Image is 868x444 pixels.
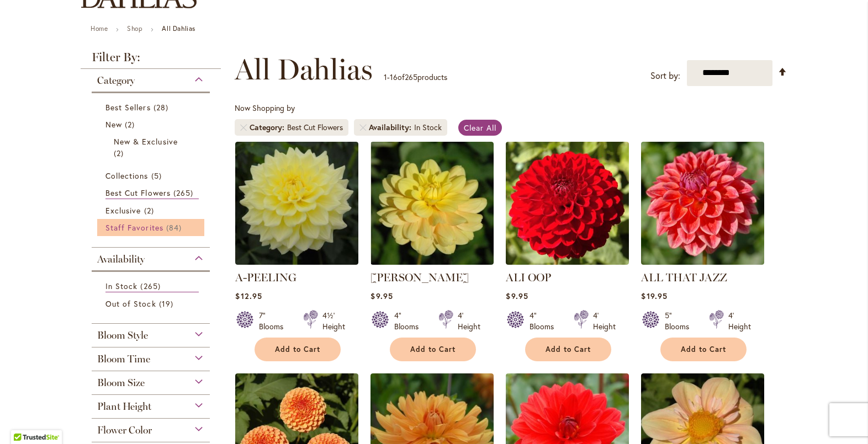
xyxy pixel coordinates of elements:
img: ALL THAT JAZZ [641,142,764,265]
strong: All Dahlias [162,24,195,33]
a: [PERSON_NAME] [371,271,469,284]
button: Add to Cart [255,338,341,361]
span: Staff Favorites [105,222,163,233]
a: Remove Category Best Cut Flowers [240,124,247,131]
a: Home [91,24,108,33]
img: A-Peeling [235,142,358,265]
span: Plant Height [97,400,151,413]
a: Shop [127,24,142,33]
div: 4' Height [728,310,751,332]
a: Staff Favorites [105,222,199,233]
div: In Stock [414,122,442,133]
span: 2 [125,119,137,130]
span: 265 [173,187,196,199]
div: 4' Height [458,310,480,332]
button: Add to Cart [525,338,611,361]
a: ALL THAT JAZZ [641,271,727,284]
span: 84 [166,222,184,233]
span: All Dahlias [235,53,373,86]
span: Add to Cart [410,345,456,354]
p: - of products [384,68,447,86]
span: Availability [97,253,145,265]
span: Collections [105,170,149,181]
span: Bloom Size [97,377,145,389]
div: 4½' Height [322,310,345,332]
a: New [105,119,199,130]
img: ALI OOP [506,142,629,265]
span: 2 [144,205,157,216]
div: 4' Height [593,310,616,332]
strong: Filter By: [81,51,221,69]
div: 4" Blooms [530,310,560,332]
div: 7" Blooms [259,310,290,332]
span: 265 [405,72,417,82]
span: 28 [154,101,171,113]
span: Add to Cart [546,345,591,354]
span: 16 [390,72,398,82]
a: Remove Availability In Stock [359,124,366,131]
a: ALI OOP [506,271,551,284]
span: Add to Cart [275,345,320,354]
span: Best Cut Flowers [105,188,171,198]
a: Best Sellers [105,101,199,113]
button: Add to Cart [390,338,476,361]
span: $9.95 [371,291,393,301]
span: In Stock [105,281,137,291]
div: 5" Blooms [665,310,696,332]
a: Best Cut Flowers [105,187,199,199]
span: Category [250,122,287,133]
div: Best Cut Flowers [287,122,343,133]
span: Exclusive [105,205,141,216]
span: $9.95 [506,291,528,301]
label: Sort by: [650,66,680,86]
span: New [105,119,122,130]
button: Add to Cart [660,338,747,361]
iframe: Launch Accessibility Center [8,405,39,436]
a: AHOY MATEY [371,256,494,267]
span: 5 [151,170,165,181]
span: Availability [369,122,414,133]
div: 4" Blooms [394,310,425,332]
span: Best Sellers [105,102,151,113]
span: Bloom Time [97,353,150,365]
span: $12.95 [235,291,262,301]
span: Bloom Style [97,329,148,341]
a: Collections [105,170,199,181]
span: 1 [384,72,387,82]
span: New & Exclusive [114,136,178,147]
a: Clear All [458,120,502,136]
span: Flower Color [97,424,152,436]
span: Category [97,74,135,87]
a: New &amp; Exclusive [114,136,190,159]
img: AHOY MATEY [371,142,494,265]
a: A-Peeling [235,256,358,267]
span: Add to Cart [681,345,726,354]
a: Exclusive [105,205,199,216]
span: 19 [159,298,176,309]
a: Out of Stock 19 [105,298,199,309]
span: $19.95 [641,291,667,301]
a: ALL THAT JAZZ [641,256,764,267]
span: 2 [114,147,126,159]
span: Now Shopping by [235,103,295,113]
span: Out of Stock [105,298,156,309]
a: ALI OOP [506,256,629,267]
span: Clear All [464,122,496,133]
a: A-PEELING [235,271,297,284]
a: In Stock 265 [105,280,199,292]
span: 265 [140,280,163,292]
